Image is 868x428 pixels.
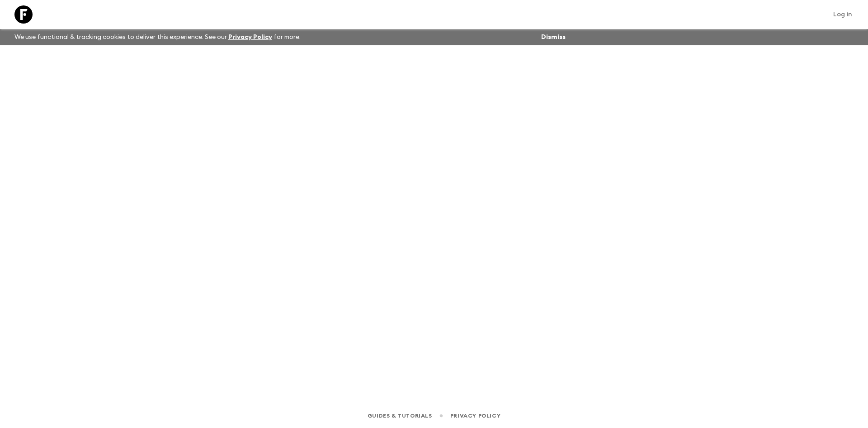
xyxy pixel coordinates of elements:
a: Privacy Policy [450,411,500,421]
a: Privacy Policy [228,34,272,40]
a: Guides & Tutorials [368,411,432,421]
p: We use functional & tracking cookies to deliver this experience. See our for more. [11,29,304,45]
a: Log in [828,8,857,21]
button: Dismiss [539,31,568,43]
